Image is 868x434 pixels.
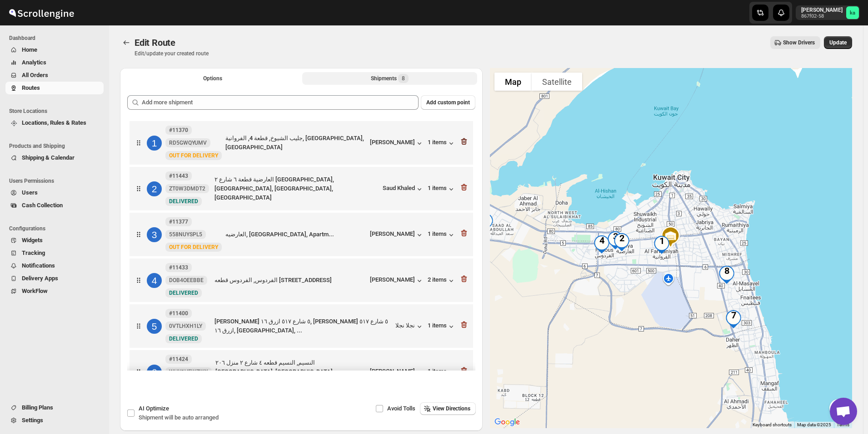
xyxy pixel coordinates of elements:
[147,365,162,380] div: 6
[846,6,859,19] span: khaled alrashidi
[5,285,104,297] button: WorkFlow
[383,185,424,194] button: Saud Khaled
[22,237,43,244] span: Widgets
[395,322,424,331] button: نجلا نجلا
[5,117,104,129] button: Locations, Rules & Rates
[5,44,104,56] button: Home
[169,127,188,133] b: #11370
[532,73,582,91] button: Show satellite imagery
[135,37,175,48] span: Edit Route
[130,304,473,348] div: 5#114000VTLHXH1LYNewDELIVERED[PERSON_NAME] ٥ شارع ٥١٧ ازرق ١٦, [PERSON_NAME] ٥ شارع ٥١٧ ازرق ١٦, ...
[837,422,849,427] a: Terms (opens in new tab)
[130,258,473,302] div: 4#11433DOB4OEEBBENewDELIVEREDالفردوس, الفردوس قطعه [STREET_ADDRESS][PERSON_NAME]2 items
[609,229,634,255] div: 2
[22,189,38,196] span: Users
[801,6,843,14] p: [PERSON_NAME]
[9,177,105,185] span: Users Permissions
[120,36,133,49] button: Routes
[130,121,473,165] div: 1#11370RD5GWQYUMVNewOUT FOR DELIVERYجليب الشيوخ, قطعة 4, الفروانية, [GEOGRAPHIC_DATA], [GEOGRAPHI...
[5,82,104,94] button: Routes
[829,39,847,46] span: Update
[721,307,746,332] div: 7
[169,173,188,179] b: #11443
[494,73,532,91] button: Show street map
[649,232,674,258] div: 1
[850,10,855,16] text: ka
[829,399,848,417] button: Map camera controls
[9,142,105,150] span: Products and Shipping
[147,181,162,196] div: 2
[5,56,104,69] button: Analytics
[203,75,222,82] span: Options
[22,275,58,282] span: Delivery Apps
[22,154,75,161] span: Shipping & Calendar
[169,264,188,271] b: #11433
[215,317,392,335] div: [PERSON_NAME] ٥ شارع ٥١٧ ازرق ١٦, [PERSON_NAME] ٥ شارع ٥١٧ ازرق ١٦, [GEOGRAPHIC_DATA], ...
[753,422,792,428] button: Keyboard shortcuts
[796,5,860,20] button: User menu
[225,134,366,152] div: جليب الشيوخ, قطعة 4, الفروانية, [GEOGRAPHIC_DATA], [GEOGRAPHIC_DATA]
[169,231,202,238] span: 558NUYSPL5
[370,230,424,239] button: [PERSON_NAME]
[603,228,628,253] div: 3
[370,276,424,285] button: [PERSON_NAME]
[371,74,409,83] div: Shipments
[169,139,207,146] span: RD5GWQYUMV
[433,405,470,412] span: View Directions
[169,277,204,284] span: DOB4OEEBBE
[370,368,424,377] button: [PERSON_NAME]
[22,59,46,66] span: Analytics
[589,232,614,257] div: 4
[492,416,522,428] a: Open this area in Google Maps (opens a new window)
[139,414,219,421] span: Shipment will be auto arranged
[428,322,456,331] button: 1 items
[783,39,815,46] span: Show Drivers
[5,414,104,427] button: Settings
[714,262,739,288] div: 8
[5,186,104,199] button: Users
[169,152,218,159] span: OUT FOR DELIVERY
[22,84,40,91] span: Routes
[130,350,473,394] div: 6#11424WHY1VEWZWXNewDELIVEREDالنسيم, النسيم قطعه ٤ شارع ٢ منزل ٢٠٦ [GEOGRAPHIC_DATA], [GEOGRAPHIC...
[169,356,188,362] b: #11424
[797,422,831,427] span: Map data ©2025
[5,272,104,285] button: Delivery Apps
[824,36,852,49] button: Update
[5,247,104,259] button: Tracking
[5,69,104,82] button: All Orders
[428,276,456,285] button: 2 items
[370,139,424,148] button: [PERSON_NAME]
[428,185,456,194] button: 1 items
[169,336,198,342] span: DELIVERED
[22,404,53,411] span: Billing Plans
[22,288,48,294] span: WorkFlow
[225,230,366,239] div: العارضيه, [GEOGRAPHIC_DATA], Apartm...
[426,99,470,106] span: Add custom point
[169,185,205,192] span: ZT0W3DMDT2
[492,416,522,428] img: Google
[5,199,104,212] button: Cash Collection
[169,198,198,205] span: DELIVERED
[142,95,419,110] input: Add more shipment
[428,139,456,148] button: 1 items
[147,227,162,242] div: 3
[302,72,477,85] button: Selected Shipments
[215,276,366,285] div: الفردوس, الفردوس قطعه [STREET_ADDRESS]
[135,50,209,57] p: Edit/update your created route
[139,405,169,412] span: AI Optimize
[387,405,415,412] span: Avoid Tolls
[169,244,218,250] span: OUT FOR DELIVERY
[22,46,37,53] span: Home
[420,402,476,415] button: View Directions
[215,358,366,385] div: النسيم, النسيم قطعه ٤ شارع ٢ منزل ٢٠٦ [GEOGRAPHIC_DATA], [GEOGRAPHIC_DATA], [GEOGRAPHIC_DATA]
[125,72,300,85] button: All Route Options
[428,368,456,377] div: 1 items
[9,34,105,42] span: Dashboard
